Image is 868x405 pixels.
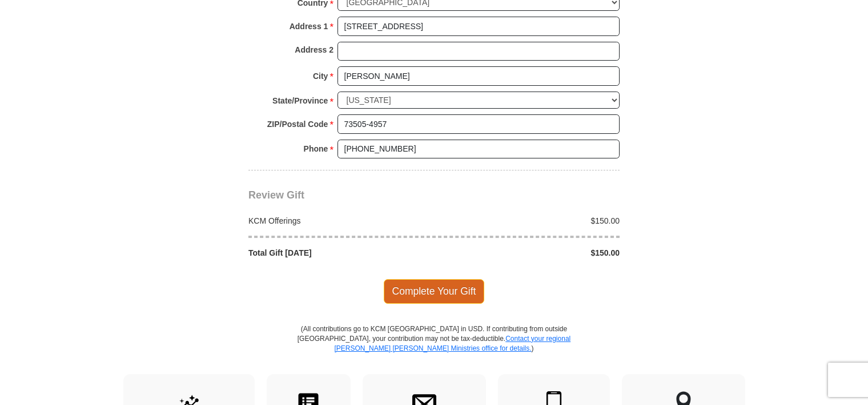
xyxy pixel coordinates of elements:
[295,42,333,58] strong: Address 2
[434,247,626,259] div: $150.00
[313,68,328,84] strong: City
[297,324,571,374] p: (All contributions go to KCM [GEOGRAPHIC_DATA] in USD. If contributing from outside [GEOGRAPHIC_D...
[243,215,435,227] div: KCM Offerings
[304,141,328,157] strong: Phone
[434,215,626,227] div: $150.00
[267,116,328,132] strong: ZIP/Postal Code
[290,18,328,34] strong: Address 1
[384,279,485,303] span: Complete Your Gift
[272,93,328,109] strong: State/Province
[334,335,570,352] a: Contact your regional [PERSON_NAME] [PERSON_NAME] Ministries office for details.
[243,247,435,259] div: Total Gift [DATE]
[248,189,304,201] span: Review Gift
